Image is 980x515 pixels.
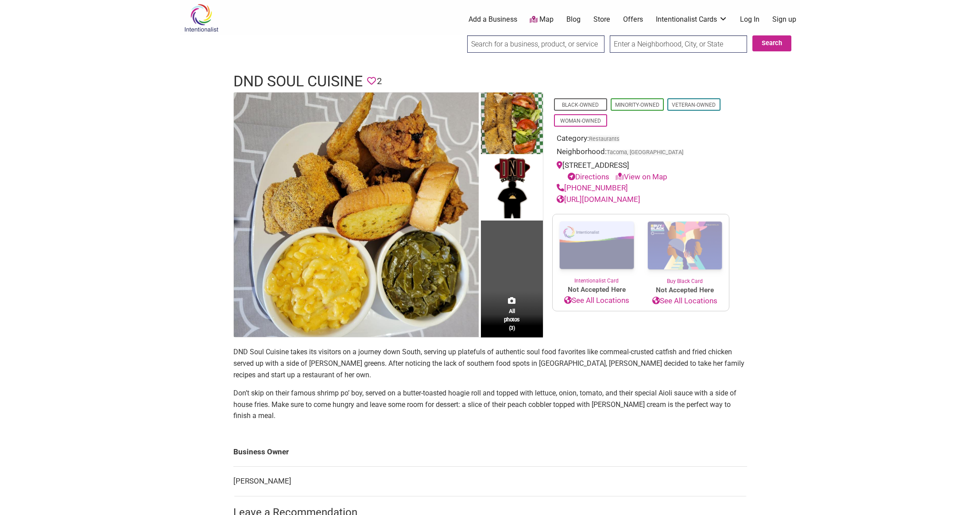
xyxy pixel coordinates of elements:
[557,146,725,160] div: Neighborhood:
[641,285,729,295] span: Not Accepted Here
[607,150,683,155] span: Tacoma, [GEOGRAPHIC_DATA]
[557,183,628,192] a: [PHONE_NUMBER]
[504,307,520,332] span: All photos (3)
[616,172,667,181] a: View on Map
[641,214,729,285] a: Buy Black Card
[469,15,517,24] a: Add a Business
[481,93,543,157] img: Food from DND Soul Cuisine
[656,15,728,24] a: Intentionalist Cards
[560,118,601,124] a: Woman-Owned
[377,74,382,88] span: 2
[566,15,581,24] a: Blog
[557,133,725,147] div: Category:
[615,102,659,108] a: Minority-Owned
[672,102,716,108] a: Veteran-Owned
[623,15,643,24] a: Offers
[641,214,729,277] img: Buy Black Card
[641,295,729,307] a: See All Locations
[233,71,363,92] h1: DND Soul Cuisine
[772,15,796,24] a: Sign up
[234,93,479,337] img: Food from DND Soul Cuisine
[233,438,747,467] td: Business Owner
[553,214,641,285] a: Intentionalist Card
[553,214,641,277] img: Intentionalist Card
[752,35,791,51] button: Search
[553,295,641,306] a: See All Locations
[593,15,610,24] a: Store
[740,15,759,24] a: Log In
[568,172,609,181] a: Directions
[557,195,640,204] a: [URL][DOMAIN_NAME]
[233,387,747,422] p: Don’t skip on their famous shrimp po’ boy, served on a butter-toasted hoagie roll and topped with...
[180,4,222,32] img: Intentionalist
[233,467,747,496] td: [PERSON_NAME]
[557,160,725,182] div: [STREET_ADDRESS]
[233,346,747,380] p: DND Soul Cuisine takes its visitors on a journey down South, serving up platefuls of authentic so...
[589,136,620,142] a: Restaurants
[530,15,554,25] a: Map
[481,156,543,221] img: DND Soul Cuisine's logo
[553,285,641,295] span: Not Accepted Here
[562,102,599,108] a: Black-Owned
[610,35,747,53] input: Enter a Neighborhood, City, or State
[467,35,604,53] input: Search for a business, product, or service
